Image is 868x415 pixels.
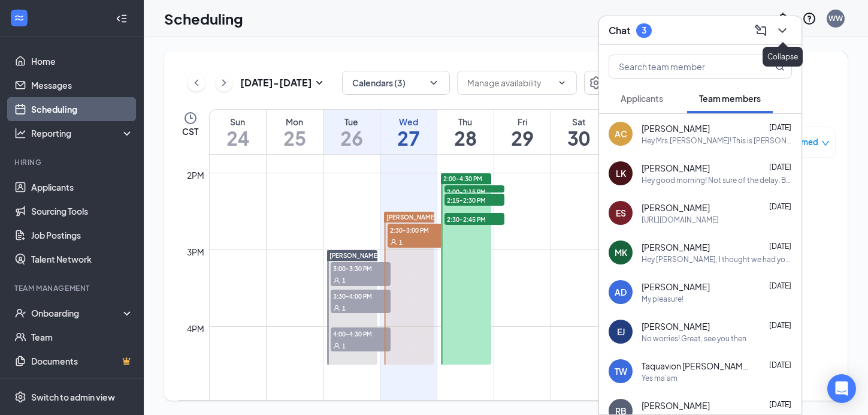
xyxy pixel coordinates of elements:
div: Hey Mrs.[PERSON_NAME]! This is [PERSON_NAME]. I wanted to reach out to you about my Pathway log i... [642,136,792,146]
div: No worries! Great, see you then [642,333,746,344]
svg: WorkstreamLogo [13,12,25,24]
a: August 26, 2025 [323,110,380,154]
a: Applicants [31,175,134,199]
a: August 25, 2025 [267,110,323,154]
span: Taquavion [PERSON_NAME] [642,360,749,372]
svg: ComposeMessage [754,23,768,38]
a: August 30, 2025 [551,110,607,154]
svg: ChevronDown [775,23,790,38]
div: Open Intercom Messenger [827,374,856,403]
svg: Collapse [116,13,128,25]
div: 3 [642,25,646,35]
div: 3pm [185,245,207,258]
input: Manage availability [467,76,552,89]
div: 2pm [185,169,207,182]
span: 2:00-2:15 PM [444,185,504,197]
button: Calendars (3)ChevronDown [342,71,450,95]
h1: 24 [210,128,266,148]
span: [PERSON_NAME] [642,202,710,213]
a: Team [31,325,134,349]
a: SurveysCrown [31,373,134,397]
div: Reporting [31,127,134,139]
div: WW [828,13,843,23]
div: Team Management [14,283,131,293]
div: TW [615,365,627,377]
span: Team members [699,93,761,104]
input: Search team member [609,55,751,78]
div: [URL][DOMAIN_NAME] [642,215,719,225]
div: MK [615,246,627,258]
span: down [821,139,830,148]
button: ComposeMessage [751,21,770,40]
span: 2:30-2:45 PM [444,213,504,225]
span: [DATE] [769,360,791,369]
div: Fri [494,116,551,128]
svg: Settings [14,391,26,403]
span: 1 [342,276,346,285]
button: ChevronDown [773,21,792,40]
svg: UserCheck [14,307,26,319]
span: [PERSON_NAME] [329,252,380,259]
span: [PERSON_NAME] [386,213,437,221]
button: Settings [584,71,608,95]
span: 4:00-4:30 PM [331,327,391,339]
a: August 27, 2025 [380,110,437,154]
div: 4pm [185,322,207,335]
h1: Scheduling [164,8,243,29]
div: Thu [437,116,494,128]
a: August 24, 2025 [210,110,266,154]
a: Messages [31,73,134,97]
a: August 29, 2025 [494,110,551,154]
h1: 30 [551,128,607,148]
div: Sun [210,116,266,128]
div: Sat [551,116,607,128]
svg: User [333,277,340,284]
div: EJ [617,326,625,338]
span: CST [182,125,198,137]
svg: Settings [589,76,603,90]
svg: ChevronRight [218,76,230,90]
span: 3:30-4:00 PM [331,290,391,302]
h1: 26 [323,128,380,148]
div: Mon [267,116,323,128]
span: [DATE] [769,163,791,172]
svg: Analysis [14,127,26,139]
span: 2:30-3:00 PM [388,224,447,236]
svg: QuestionInfo [802,11,816,26]
h1: 29 [494,128,551,148]
div: Collapse [763,47,803,67]
div: LK [616,167,626,179]
svg: User [390,239,397,246]
h3: Chat [609,24,630,37]
div: AD [615,286,627,298]
a: Scheduling [31,97,134,121]
div: My pleasure! [642,294,683,304]
a: Sourcing Tools [31,199,134,223]
svg: ChevronDown [428,77,440,89]
svg: User [333,305,340,312]
svg: SmallChevronDown [312,76,326,90]
svg: MagnifyingGlass [775,62,785,71]
span: [DATE] [769,123,791,132]
a: August 28, 2025 [437,110,494,154]
div: ES [616,207,626,219]
span: [PERSON_NAME] [642,122,710,134]
div: Switch to admin view [31,391,115,403]
div: Hiring [14,157,131,167]
svg: ChevronLeft [190,76,202,90]
span: [DATE] [769,400,791,409]
span: [DATE] [769,202,791,211]
div: Onboarding [31,307,123,319]
span: 2:15-2:30 PM [444,194,504,206]
h3: [DATE] - [DATE] [240,76,312,89]
span: 1 [342,304,346,312]
div: Tue [323,116,380,128]
svg: ChevronDown [557,78,567,88]
div: Yes ma'am [642,373,678,383]
div: 5pm [185,399,207,412]
button: ChevronLeft [187,74,205,92]
h1: 28 [437,128,494,148]
span: [DATE] [769,321,791,330]
span: [DATE] [769,242,791,251]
